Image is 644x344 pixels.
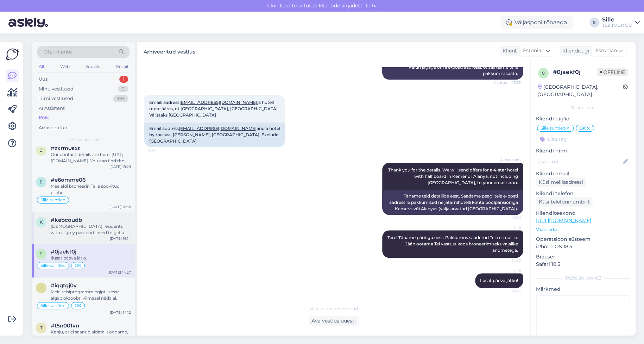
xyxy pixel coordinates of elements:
[500,16,573,29] div: Väljaspool tööaega
[84,62,101,71] div: Socials
[149,100,280,118] span: Emaili aadress ja hotell mere ääres, nt [GEOGRAPHIC_DATA], [GEOGRAPHIC_DATA]. Välistaks [GEOGRAPH...
[536,217,591,224] a: [URL][DOMAIN_NAME]
[51,282,77,289] span: #iqgtgj0y
[536,243,630,250] p: iPhone OS 18.5
[494,80,521,85] span: Nähtud ✓ 13:55
[536,226,630,233] p: Vaata edasi ...
[536,209,630,217] p: Klienditeekond
[39,105,65,112] div: AI Assistent
[589,18,599,27] div: S
[536,236,630,243] p: Operatsioonisüsteem
[51,183,131,196] div: Meeleldi broneerin Teile soovitud piletid
[110,236,131,241] div: [DATE] 16:14
[6,48,19,61] img: Askly Logo
[40,304,65,308] span: Sille suhtleb
[113,95,128,102] div: 99+
[40,198,65,202] span: Sille suhtleb
[40,325,43,330] span: t
[39,114,49,121] div: Kõik
[602,17,640,28] a: SilleTEZ TOUR OÜ
[51,217,82,223] span: #kebcoudb
[51,177,86,183] span: #e6omme06
[109,270,131,275] div: [DATE] 14:27
[536,115,630,123] p: Kliendi tag'id
[144,46,195,56] label: Arhiveeritud vestlus
[39,76,48,83] div: Uus
[39,86,74,93] div: Minu vestlused
[110,310,131,315] div: [DATE] 14:12
[536,253,630,261] p: Brauser
[310,306,358,312] span: Vestlus on arhiveeritud
[536,177,586,187] div: Küsi meiliaadressi
[480,278,518,283] span: Ilusat päeva jätku!
[40,263,65,268] span: Sille suhtleb
[536,158,622,165] input: Lisa nimi
[542,70,545,76] span: 0
[536,190,630,197] p: Kliendi telefon
[364,2,380,9] span: Luba
[51,145,80,151] span: #zxrm0s5t
[51,323,79,329] span: #t5n001vn
[146,148,173,153] span: 13:56
[602,17,632,23] div: Sille
[59,62,71,71] div: Web
[536,275,630,281] div: [PERSON_NAME]
[179,100,257,105] a: [EMAIL_ADDRESS][DOMAIN_NAME]
[109,204,131,209] div: [DATE] 16:58
[51,249,76,255] span: #0jaekf0j
[40,179,43,184] span: e
[51,151,131,164] div: Our contact details are here: [URL][DOMAIN_NAME]. You can find the information to reach us directly.
[536,261,630,268] p: Safari 18.5
[115,62,130,71] div: Email
[51,289,131,301] div: Meie reisiprogramm egiptusesse algab oktoobri viimasel nädalal.
[39,124,68,131] div: Arhiveeritud
[387,235,519,253] span: Tere! Täname päringu eest. Pakkumus saadetud Teie e-mailile. Jään ootama Tei vastust koos broneer...
[536,147,630,155] p: Kliendi nimi
[494,258,521,263] span: 14:27
[37,62,45,71] div: All
[536,134,630,144] input: Lisa tag
[44,48,72,56] span: Otsi kliente
[579,126,586,130] span: OK
[109,164,131,169] div: [DATE] 19:29
[119,76,128,83] div: 1
[602,23,632,28] div: TEZ TOUR OÜ
[51,329,131,342] div: Kahju, et ei saanud aidata. Loodame, et järgmisel korral.
[68,137,99,143] span: Kõik vestlused
[40,285,42,290] span: i
[40,251,43,256] span: 0
[75,263,81,268] span: OK
[494,157,521,162] span: AI Assistent
[40,219,43,225] span: k
[382,190,523,215] div: Täname teid detailide eest. Saadame peagi teie e-posti aadressile pakkumised neljatärnihotelli ko...
[51,255,131,261] div: Ilusat päeva jätku!
[309,316,359,326] div: Ava vestlus uuesti
[536,170,630,177] p: Kliendi email
[560,47,589,55] div: Klienditugi
[536,105,630,111] div: Kliendi info
[595,47,617,55] span: Estonian
[51,223,131,236] div: [DEMOGRAPHIC_DATA] residents with a 'grey passport' need to get a visa before traveling to [GEOGR...
[500,47,517,55] div: Klient
[541,126,566,130] span: Sille suhtleb
[494,268,521,273] span: Sille
[494,288,521,294] span: 14:27
[118,86,128,93] div: 0
[39,95,73,102] div: Tiimi vestlused
[144,123,285,147] div: Email address and a hotel by the sea, [PERSON_NAME], [GEOGRAPHIC_DATA]. Exclude [GEOGRAPHIC_DATA]
[553,68,597,76] div: # 0jaekf0j
[40,148,43,153] span: z
[494,225,521,230] span: Sille
[75,304,81,308] span: OK
[179,126,257,131] a: [EMAIL_ADDRESS][DOMAIN_NAME]
[597,68,628,76] span: Offline
[536,286,630,293] p: Märkmed
[388,167,519,185] span: Thank you for the details. We will send offers for a 4-star hotel with half board in Kemer or Ala...
[494,215,521,220] span: 13:56
[538,83,623,98] div: [GEOGRAPHIC_DATA], [GEOGRAPHIC_DATA]
[536,197,593,207] div: Küsi telefoninumbrit
[523,47,544,55] span: Estonian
